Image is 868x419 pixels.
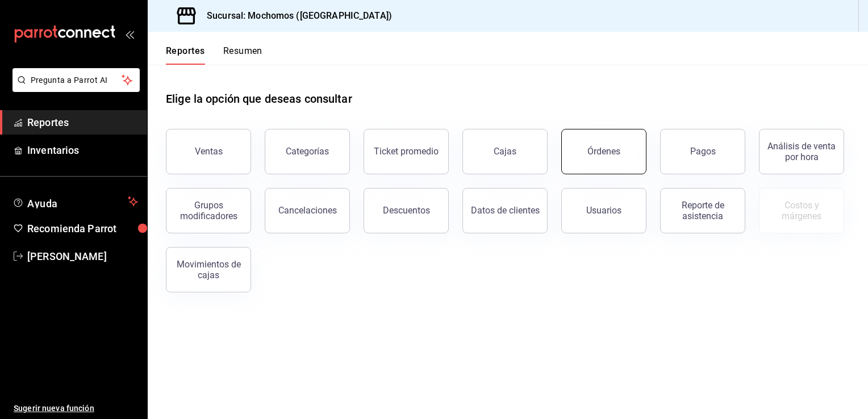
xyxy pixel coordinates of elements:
div: Pagos [690,146,716,157]
button: Reporte de asistencia [660,188,745,233]
div: Análisis de venta por hora [766,141,837,162]
h1: Elige la opción que deseas consultar [166,90,352,107]
button: Pagos [660,129,745,174]
span: Pregunta a Parrot AI [31,74,122,86]
button: Análisis de venta por hora [759,129,844,174]
button: Datos de clientes [462,188,548,233]
div: Órdenes [587,146,620,157]
div: Movimientos de cajas [173,259,244,280]
h3: Sucursal: Mochomos ([GEOGRAPHIC_DATA]) [198,9,392,23]
button: Ventas [166,129,251,174]
span: Reportes [27,115,138,130]
span: [PERSON_NAME] [27,249,138,264]
span: Sugerir nueva función [14,403,138,414]
div: Ticket promedio [374,146,439,157]
a: Pregunta a Parrot AI [8,82,140,94]
div: Cancelaciones [278,205,337,216]
button: open_drawer_menu [125,30,134,39]
button: Grupos modificadores [166,188,251,233]
div: Grupos modificadores [173,200,244,221]
button: Cajas [462,129,548,174]
button: Descuentos [364,188,449,233]
div: Categorías [286,146,329,157]
span: Inventarios [27,143,138,158]
div: Datos de clientes [471,205,540,216]
button: Movimientos de cajas [166,247,251,292]
button: Contrata inventarios para ver este reporte [759,188,844,233]
button: Cancelaciones [265,188,350,233]
span: Ayuda [27,195,123,208]
button: Usuarios [561,188,646,233]
button: Categorías [265,129,350,174]
div: Costos y márgenes [766,200,837,221]
button: Ticket promedio [364,129,449,174]
div: navigation tabs [166,45,262,65]
span: Recomienda Parrot [27,221,138,236]
div: Usuarios [586,205,621,216]
button: Órdenes [561,129,646,174]
div: Ventas [195,146,223,157]
div: Cajas [494,146,516,157]
div: Reporte de asistencia [667,200,738,221]
button: Reportes [166,45,205,65]
button: Resumen [223,45,262,65]
div: Descuentos [383,205,430,216]
button: Pregunta a Parrot AI [12,68,140,92]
